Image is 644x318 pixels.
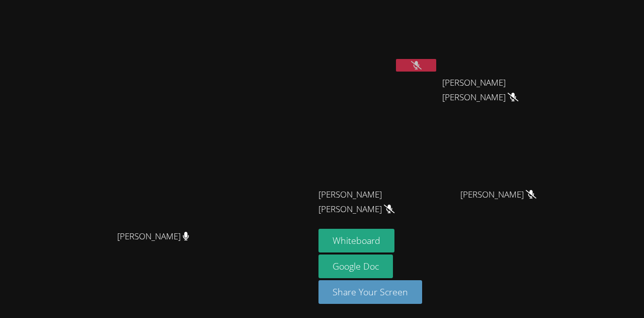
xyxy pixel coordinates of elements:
button: Whiteboard [318,229,394,252]
span: [PERSON_NAME] [PERSON_NAME] [318,187,430,217]
span: [PERSON_NAME] [460,187,536,202]
span: [PERSON_NAME] [PERSON_NAME] [442,76,554,105]
span: [PERSON_NAME] [117,229,189,244]
a: Google Doc [318,255,393,278]
button: Share Your Screen [318,280,422,304]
